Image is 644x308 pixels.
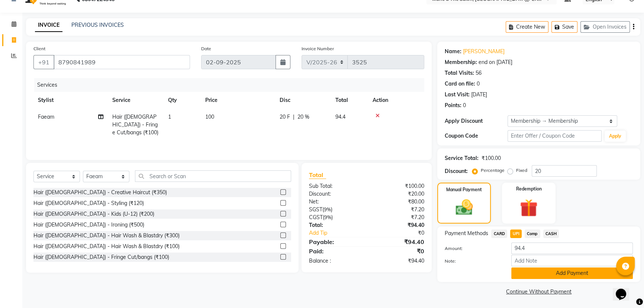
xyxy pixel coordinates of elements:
label: Note: [439,258,506,264]
div: Services [34,78,430,92]
span: 100 [205,113,214,120]
input: Add Note [511,255,633,266]
div: Paid: [303,247,367,256]
div: ₹7.20 [367,214,430,221]
div: Sub Total: [303,182,367,190]
button: Apply [605,131,626,142]
div: ₹94.40 [367,221,430,229]
div: Apply Discount [445,117,508,125]
span: 9% [324,206,331,212]
div: 0 [477,80,480,88]
div: Service Total: [445,154,479,162]
a: INVOICE [35,19,62,32]
label: Amount: [439,245,506,252]
div: ₹0 [367,247,430,256]
th: Total [331,92,368,109]
div: ₹94.40 [367,257,430,265]
div: ₹80.00 [367,198,430,206]
span: Faeam [38,113,54,120]
label: Percentage [481,167,505,174]
input: Amount [511,243,633,254]
div: ₹0 [377,229,430,237]
span: | [293,113,294,121]
label: Manual Payment [446,186,482,193]
span: 9% [324,214,331,220]
div: Payable: [303,237,367,246]
iframe: chat widget [613,278,637,301]
div: Hair ([DEMOGRAPHIC_DATA]) - Ironing (₹500) [33,221,144,229]
div: Coupon Code [445,132,508,140]
div: Hair ([DEMOGRAPHIC_DATA]) - Styling (₹120) [33,199,144,207]
div: Card on file: [445,80,475,88]
div: Hair ([DEMOGRAPHIC_DATA]) - Creative Haircut (₹350) [33,189,167,196]
span: Total [309,171,326,179]
div: ₹20.00 [367,190,430,198]
div: Net: [303,198,367,206]
div: Points: [445,102,461,109]
button: Open Invoices [580,21,630,33]
div: Discount: [303,190,367,198]
div: Balance : [303,257,367,265]
label: Date [201,45,211,52]
div: ₹7.20 [367,206,430,214]
span: 1 [168,113,171,120]
th: Action [368,92,424,109]
div: Hair ([DEMOGRAPHIC_DATA]) - Hair Wash & Blastdry (₹100) [33,243,180,250]
div: Last Visit: [445,91,470,99]
label: Invoice Number [302,45,334,52]
button: +91 [33,55,54,69]
span: 20 % [297,113,309,121]
span: UPI [510,230,522,238]
input: Search by Name/Mobile/Email/Code [54,55,190,69]
div: ( ) [303,206,367,214]
th: Stylist [33,92,108,109]
a: PREVIOUS INVOICES [71,22,124,28]
th: Service [108,92,164,109]
span: 94.4 [335,113,345,120]
span: Hair ([DEMOGRAPHIC_DATA]) - Fringe Cut/bangs (₹100) [112,113,158,136]
span: SGST [309,206,322,213]
span: CGST [309,214,323,221]
span: 20 F [280,113,290,121]
input: Search or Scan [135,170,291,182]
input: Enter Offer / Coupon Code [508,130,602,142]
div: ( ) [303,214,367,221]
div: Hair ([DEMOGRAPHIC_DATA]) - Fringe Cut/bangs (₹100) [33,253,169,261]
button: Save [551,21,577,33]
a: Continue Without Payment [439,288,639,296]
span: Comp [525,230,540,238]
div: Total Visits: [445,69,474,77]
div: Hair ([DEMOGRAPHIC_DATA]) - Hair Wash & Blastdry (₹300) [33,232,180,240]
div: 0 [463,102,466,109]
div: ₹100.00 [367,182,430,190]
div: [DATE] [471,91,487,99]
div: ₹94.40 [367,237,430,246]
label: Redemption [516,186,542,192]
div: ₹100.00 [482,154,501,162]
div: Discount: [445,167,468,175]
div: Total: [303,221,367,229]
th: Price [201,92,275,109]
span: CARD [491,230,507,238]
div: 56 [476,69,482,77]
img: _cash.svg [450,198,478,217]
th: Disc [275,92,331,109]
div: Membership: [445,58,477,66]
div: Name: [445,48,461,55]
span: Payment Methods [445,230,488,237]
div: end on [DATE] [479,58,512,66]
label: Client [33,45,45,52]
img: _gift.svg [514,197,543,219]
div: Hair ([DEMOGRAPHIC_DATA]) - Kids (U-12) (₹200) [33,210,154,218]
a: [PERSON_NAME] [463,48,505,55]
a: Add Tip [303,229,377,237]
th: Qty [164,92,201,109]
button: Create New [506,21,548,33]
label: Fixed [516,167,527,174]
button: Add Payment [511,267,633,279]
span: CASH [543,230,559,238]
